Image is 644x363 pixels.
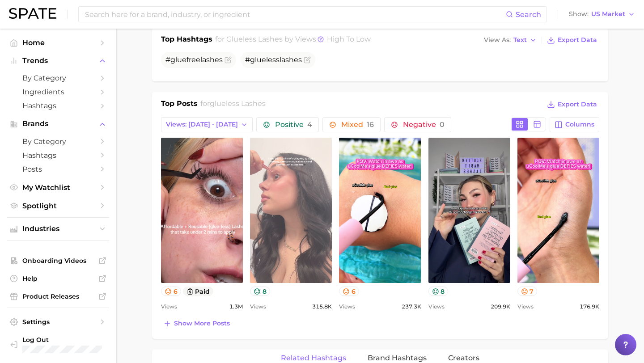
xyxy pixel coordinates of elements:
[229,301,243,312] span: 1.3m
[250,301,266,312] span: Views
[22,202,94,210] span: Spotlight
[200,55,223,64] span: lashes
[281,354,346,362] span: Related Hashtags
[9,8,56,19] img: SPATE
[491,301,510,312] span: 209.9k
[22,257,94,265] span: Onboarding Videos
[22,336,102,344] span: Log Out
[580,301,599,312] span: 176.9k
[341,121,374,128] span: Mixed
[7,290,109,303] a: Product Releases
[516,10,541,19] span: Search
[200,98,266,112] h2: for
[161,34,212,46] h1: Top Hashtags
[7,181,109,194] a: My Watchlist
[513,38,527,42] span: Text
[7,99,109,113] a: Hashtags
[22,183,94,192] span: My Watchlist
[517,301,534,312] span: Views
[367,120,374,129] span: 16
[165,55,223,64] span: #gluefree
[7,315,109,329] a: Settings
[161,287,181,296] button: 6
[22,292,94,300] span: Product Releases
[339,287,359,296] button: 6
[161,301,177,312] span: Views
[226,35,283,43] span: glueless lashes
[7,71,109,85] a: by Category
[448,354,479,362] span: Creators
[22,74,94,82] span: by Category
[225,56,232,63] button: Flag as miscategorized or irrelevant
[161,98,198,112] h1: Top Posts
[161,317,232,330] button: Show more posts
[567,8,637,20] button: ShowUS Market
[402,301,421,312] span: 237.3k
[327,35,371,43] span: high to low
[517,287,538,296] button: 7
[312,301,332,312] span: 315.8k
[484,38,511,42] span: View As
[7,222,109,236] button: Industries
[558,101,597,108] span: Export Data
[307,120,312,129] span: 4
[22,120,94,128] span: Brands
[22,38,94,47] span: Home
[7,254,109,267] a: Onboarding Videos
[183,287,214,296] button: paid
[7,36,109,50] a: Home
[22,137,94,146] span: by Category
[22,57,94,65] span: Trends
[7,199,109,213] a: Spotlight
[22,101,94,110] span: Hashtags
[245,55,302,64] span: #
[210,99,266,108] span: glueless lashes
[166,121,238,128] span: Views: [DATE] - [DATE]
[403,121,445,128] span: Negative
[7,54,109,68] button: Trends
[7,333,109,356] a: Log out. Currently logged in with e-mail lhighfill@hunterpr.com.
[339,301,355,312] span: Views
[545,34,599,46] button: Export Data
[545,98,599,111] button: Export Data
[280,55,302,64] span: lashes
[22,225,94,233] span: Industries
[84,7,506,22] input: Search here for a brand, industry, or ingredient
[22,165,94,173] span: Posts
[428,287,449,296] button: 8
[428,301,445,312] span: Views
[22,274,94,283] span: Help
[368,354,427,362] span: Brand Hashtags
[22,318,94,326] span: Settings
[22,88,94,96] span: Ingredients
[275,121,312,128] span: Positive
[7,162,109,176] a: Posts
[7,148,109,162] a: Hashtags
[569,12,589,17] span: Show
[7,272,109,285] a: Help
[440,120,445,129] span: 0
[22,151,94,160] span: Hashtags
[7,117,109,131] button: Brands
[565,121,594,128] span: Columns
[558,36,597,44] span: Export Data
[304,56,311,63] button: Flag as miscategorized or irrelevant
[215,34,371,46] h2: for by Views
[161,117,253,132] button: Views: [DATE] - [DATE]
[174,320,230,327] span: Show more posts
[250,287,270,296] button: 8
[7,85,109,99] a: Ingredients
[250,55,280,64] span: glueless
[591,12,625,17] span: US Market
[7,135,109,148] a: by Category
[482,34,539,46] button: View AsText
[550,117,599,132] button: Columns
